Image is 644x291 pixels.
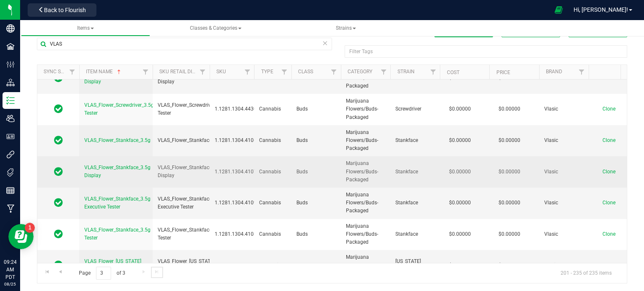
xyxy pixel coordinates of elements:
[346,160,385,184] span: Marijuana Flowers/Buds-Packaged
[296,261,336,269] span: Buds
[259,168,286,176] span: Cannabis
[445,197,475,209] span: $0.00000
[84,137,151,143] span: VLAS_Flower_Stankface_3.5g
[4,258,16,281] p: 09:24 AM PDT
[86,69,122,75] a: Item Name
[215,261,261,269] span: 1.1281.1304.4426.0
[215,168,261,176] span: 1.1281.1304.4107.0
[602,262,615,268] span: Clone
[6,96,15,105] inline-svg: Inventory
[259,136,286,144] span: Cannabis
[54,166,63,178] span: In Sync
[544,136,584,144] span: Vlasic
[544,168,584,176] span: Vlasic
[72,267,132,280] span: Page of 3
[215,199,261,207] span: 1.1281.1304.4109.0
[6,78,15,87] inline-svg: Distribution
[158,195,224,211] span: VLAS_Flower_Stankface_3.5g Executive Tester
[494,166,525,178] span: $0.00000
[395,136,435,144] span: Stankface
[84,102,154,116] span: VLAS_Flower_Screwdriver_3.5g Tester
[602,169,624,175] a: Clone
[54,267,66,278] a: Go to the previous page
[96,267,111,280] input: 3
[426,65,440,79] a: Filter
[54,72,63,84] span: In Sync
[84,136,151,144] a: VLAS_Flower_Stankface_3.5g
[158,164,224,180] span: VLAS_Flower_Stankface_3.5g Display
[6,42,15,51] inline-svg: Facilities
[447,70,460,75] a: Cost
[84,227,151,241] span: VLAS_Flower_Stankface_3.5g Tester
[544,230,584,238] span: Vlasic
[158,226,224,242] span: VLAS_Flower_Stankface_3.5g Tester
[602,231,624,237] a: Clone
[327,65,341,79] a: Filter
[65,65,79,79] a: Filter
[84,258,141,272] span: VLAS_Flower_[US_STATE] Cobbler_3.5g
[544,199,584,207] span: Vlasic
[574,6,628,13] span: Hi, [PERSON_NAME]!
[445,228,475,240] span: $0.00000
[54,103,63,115] span: In Sync
[494,103,525,115] span: $0.00000
[6,150,15,159] inline-svg: Integrations
[298,69,313,75] a: Class
[158,101,227,117] span: VLAS_Flower_Screwdriver_3.5g Tester
[190,25,241,31] span: Classes & Categories
[602,200,615,206] span: Clone
[549,2,568,18] span: Open Ecommerce Menu
[41,267,53,278] a: Go to the first page
[84,101,154,117] a: VLAS_Flower_Screwdriver_3.5g Tester
[395,105,435,113] span: Screwdriver
[84,196,151,210] span: VLAS_Flower_Stankface_3.5g Executive Tester
[240,65,254,79] a: Filter
[158,258,215,273] span: VLAS_Flower_[US_STATE] Cobbler_3.5g
[546,69,562,75] a: Brand
[544,105,584,113] span: Vlasic
[445,134,475,147] span: $0.00000
[336,25,356,31] span: Strains
[44,7,86,13] span: Back to Flourish
[84,165,151,178] span: VLAS_Flower_Stankface_3.5g Display
[296,168,336,176] span: Buds
[278,65,291,79] a: Filter
[84,164,151,180] a: VLAS_Flower_Stankface_3.5g Display
[25,223,35,233] iframe: Resource center unread badge
[8,224,34,249] iframe: Resource center
[216,69,226,75] a: SKU
[139,65,153,79] a: Filter
[602,137,624,143] a: Clone
[158,136,224,144] span: VLAS_Flower_Stankface_3.5g
[602,137,615,143] span: Clone
[346,253,385,278] span: Marijuana Flowers/Buds-Packaged
[296,105,336,113] span: Buds
[84,226,151,242] a: VLAS_Flower_Stankface_3.5g Tester
[322,38,328,49] span: Clear
[445,166,475,178] span: $0.00000
[602,262,624,268] a: Clone
[575,65,589,79] a: Filter
[6,60,15,69] inline-svg: Configuration
[215,136,261,144] span: 1.1281.1304.4106.0
[397,69,415,75] a: Strain
[377,65,390,79] a: Filter
[346,222,385,247] span: Marijuana Flowers/Buds-Packaged
[544,261,584,269] span: Vlasic
[395,230,435,238] span: Stankface
[28,3,96,17] button: Back to Flourish
[259,230,286,238] span: Cannabis
[445,259,475,271] span: $0.00000
[602,75,624,81] a: Clone
[196,65,210,79] a: Filter
[296,230,336,238] span: Buds
[602,106,624,112] a: Clone
[6,114,15,123] inline-svg: Users
[6,186,15,195] inline-svg: Reports
[37,38,332,50] input: Search Item Name, SKU Retail Name, or Part Number
[602,231,615,237] span: Clone
[6,204,15,213] inline-svg: Manufacturing
[44,69,76,75] a: Sync Status
[6,24,15,33] inline-svg: Company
